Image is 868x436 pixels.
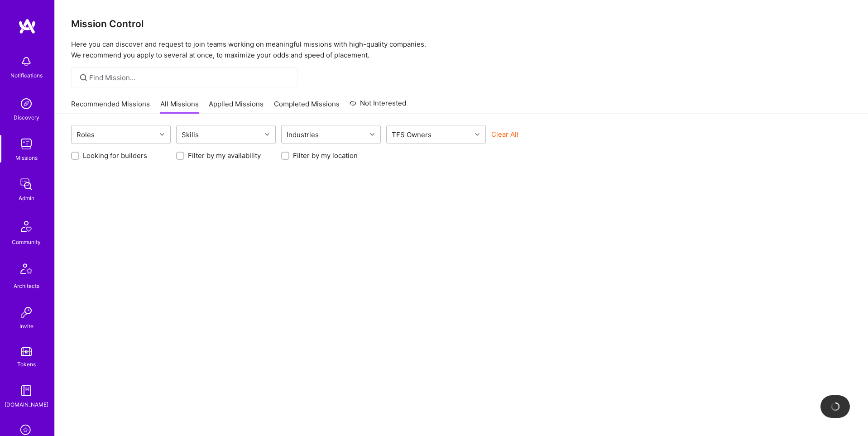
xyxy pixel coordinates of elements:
[265,132,269,137] i: icon Chevron
[17,359,36,369] div: Tokens
[15,216,37,237] img: Community
[78,72,89,83] i: icon SearchGrey
[17,135,35,153] img: teamwork
[71,18,852,29] h3: Mission Control
[15,259,37,281] img: Architects
[12,237,41,247] div: Community
[71,39,852,61] p: Here you can discover and request to join teams working on meaningful missions with high-quality ...
[160,132,164,137] i: icon Chevron
[284,128,321,141] div: Industries
[15,153,38,163] div: Missions
[10,71,43,80] div: Notifications
[209,99,264,114] a: Applied Missions
[17,303,35,321] img: Invite
[370,132,374,137] i: icon Chevron
[71,99,150,114] a: Recommended Missions
[14,281,39,291] div: Architects
[491,129,518,139] button: Clear All
[89,73,291,82] input: Find Mission...
[18,18,36,34] img: logo
[389,128,434,141] div: TFS Owners
[83,151,147,160] label: Looking for builders
[21,347,32,356] img: tokens
[14,113,39,122] div: Discovery
[350,98,406,114] a: Not Interested
[293,151,358,160] label: Filter by my location
[179,128,201,141] div: Skills
[830,401,841,412] img: loading
[74,128,97,141] div: Roles
[274,99,340,114] a: Completed Missions
[19,321,34,331] div: Invite
[17,175,35,193] img: admin teamwork
[19,193,34,203] div: Admin
[188,151,261,160] label: Filter by my availability
[160,99,199,114] a: All Missions
[17,382,35,400] img: guide book
[17,95,35,113] img: discovery
[5,400,48,409] div: [DOMAIN_NAME]
[475,132,480,137] i: icon Chevron
[17,53,35,71] img: bell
